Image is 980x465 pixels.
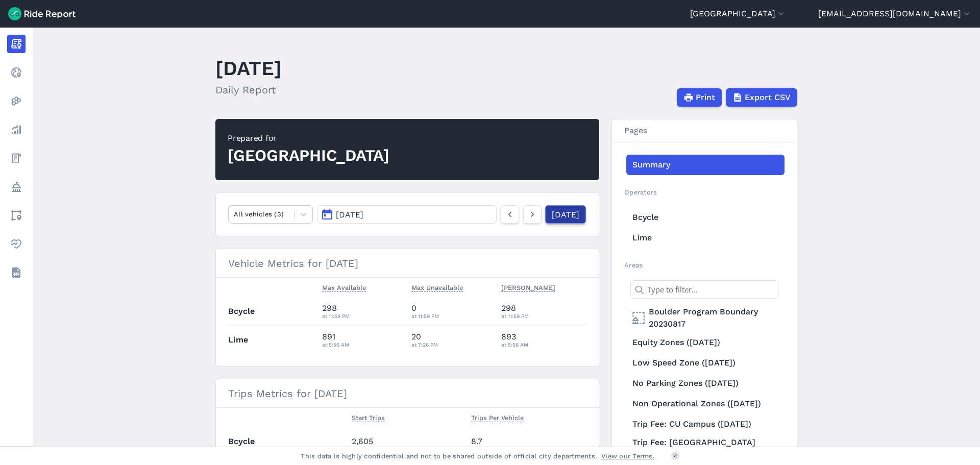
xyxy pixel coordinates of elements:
[348,428,467,456] td: 2,605
[696,91,715,104] span: Print
[467,428,586,456] td: 8.7
[630,280,778,299] input: Type to filter...
[7,149,26,167] a: Fees
[317,205,497,224] button: [DATE]
[8,7,76,20] img: Ride Report
[228,326,318,354] th: Lime
[352,412,385,424] button: Start Trips
[7,120,26,139] a: Analyze
[322,302,404,321] div: 298
[818,8,972,20] button: [EMAIL_ADDRESS][DOMAIN_NAME]
[501,282,555,292] span: [PERSON_NAME]
[501,282,555,294] button: [PERSON_NAME]
[745,91,791,104] span: Export CSV
[322,282,366,292] span: Max Available
[7,35,26,53] a: Report
[215,54,282,82] h1: [DATE]
[501,340,587,349] div: at 5:56 AM
[626,332,785,353] a: Equity Zones ([DATE])
[7,235,26,253] a: Health
[626,434,785,463] a: Trip Fee: [GEOGRAPHIC_DATA] ([DATE])
[352,412,385,422] span: Start Trips
[228,132,389,144] div: Prepared for
[216,379,599,408] h3: Trips Metrics for [DATE]
[215,82,282,97] h2: Daily Report
[322,340,404,349] div: at 5:56 AM
[7,92,26,110] a: Heatmaps
[626,207,785,228] a: Bcycle
[471,412,524,424] button: Trips Per Vehicle
[322,282,366,294] button: Max Available
[726,88,797,107] button: Export CSV
[411,311,493,321] div: at 11:59 PM
[612,119,797,142] h3: Pages
[471,412,524,422] span: Trips Per Vehicle
[624,187,785,197] h2: Operators
[501,302,587,321] div: 298
[677,88,722,107] button: Print
[626,304,785,332] a: Boulder Program Boundary 20230817
[626,394,785,414] a: Non Operational Zones ([DATE])
[228,298,318,326] th: Bcycle
[7,178,26,196] a: Policy
[411,331,493,349] div: 20
[216,249,599,278] h3: Vehicle Metrics for [DATE]
[626,155,785,175] a: Summary
[501,331,587,349] div: 893
[336,210,363,219] span: [DATE]
[601,451,655,461] a: View our Terms.
[626,414,785,434] a: Trip Fee: CU Campus ([DATE])
[228,428,348,456] th: Bcycle
[545,205,586,224] a: [DATE]
[7,263,26,282] a: Datasets
[322,331,404,349] div: 891
[501,311,587,321] div: at 11:59 PM
[624,260,785,270] h2: Areas
[690,8,786,20] button: [GEOGRAPHIC_DATA]
[411,302,493,321] div: 0
[228,144,389,167] div: [GEOGRAPHIC_DATA]
[626,373,785,394] a: No Parking Zones ([DATE])
[411,340,493,349] div: at 7:26 PM
[626,228,785,248] a: Lime
[626,353,785,373] a: Low Speed Zone ([DATE])
[322,311,404,321] div: at 11:59 PM
[7,206,26,225] a: Areas
[7,63,26,82] a: Realtime
[411,282,463,292] span: Max Unavailable
[411,282,463,294] button: Max Unavailable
